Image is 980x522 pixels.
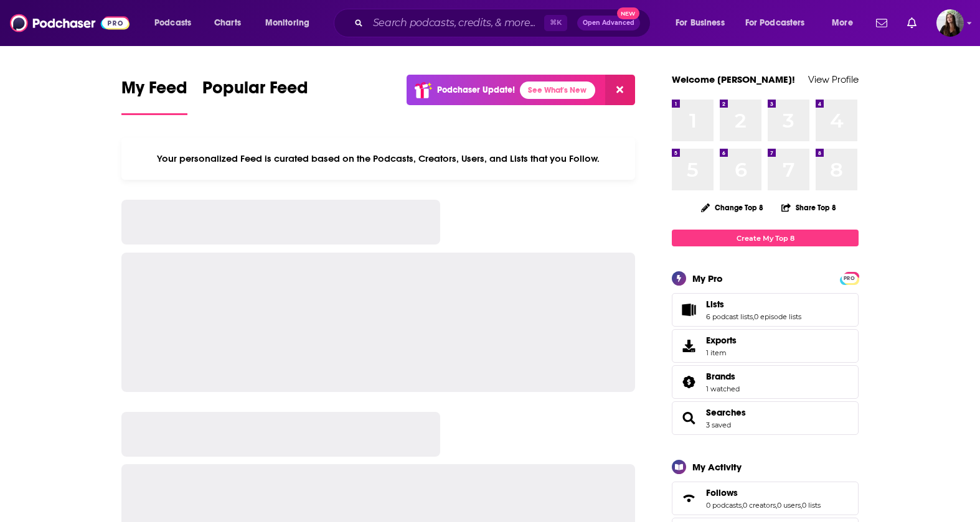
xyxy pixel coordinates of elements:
[706,385,740,393] a: 1 watched
[936,9,964,37] button: Show profile menu
[672,230,859,246] a: Create My Top 8
[842,273,857,282] a: PRO
[206,13,248,33] a: Charts
[694,200,771,215] button: Change Top 8
[706,487,821,498] a: Follows
[706,371,735,382] span: Brands
[154,14,191,32] span: Podcasts
[214,14,241,32] span: Charts
[777,501,801,510] a: 0 users
[692,273,723,284] div: My Pro
[672,365,859,399] span: Brands
[936,9,964,37] img: User Profile
[808,73,859,85] a: View Profile
[737,13,823,33] button: open menu
[823,13,869,33] button: open menu
[781,195,837,220] button: Share Top 8
[676,490,701,507] a: Follows
[706,312,753,321] a: 6 podcast lists
[706,348,737,357] span: 1 item
[437,85,515,95] p: Podchaser Update!
[10,11,130,35] img: Podchaser - Follow, Share and Rate Podcasts
[706,501,742,510] a: 0 podcasts
[672,73,795,85] a: Welcome [PERSON_NAME]!
[754,312,801,321] a: 0 episode lists
[202,77,308,115] a: Popular Feed
[706,299,801,310] a: Lists
[583,20,634,26] span: Open Advanced
[802,501,821,510] a: 0 lists
[801,501,802,510] span: ,
[743,501,776,510] a: 0 creators
[368,13,544,33] input: Search podcasts, credits, & more...
[520,82,595,99] a: See What's New
[672,482,859,515] span: Follows
[745,14,805,32] span: For Podcasters
[672,293,859,327] span: Lists
[676,301,701,319] a: Lists
[146,13,207,33] button: open menu
[202,77,308,106] span: Popular Feed
[871,12,892,34] a: Show notifications dropdown
[265,14,309,32] span: Monitoring
[577,16,640,30] button: Open AdvancedNew
[706,299,724,310] span: Lists
[842,274,857,283] span: PRO
[706,407,746,418] a: Searches
[676,409,701,427] a: Searches
[706,335,737,346] span: Exports
[706,371,740,382] a: Brands
[936,9,964,37] span: Logged in as bnmartinn
[257,13,326,33] button: open menu
[776,501,777,510] span: ,
[832,14,853,32] span: More
[742,501,743,510] span: ,
[676,14,725,32] span: For Business
[753,312,754,321] span: ,
[121,77,187,106] span: My Feed
[667,13,740,33] button: open menu
[672,329,859,363] a: Exports
[706,487,738,498] span: Follows
[617,7,639,19] span: New
[544,15,567,31] span: ⌘ K
[692,461,742,473] div: My Activity
[706,421,731,429] a: 3 saved
[121,77,187,115] a: My Feed
[676,373,701,391] a: Brands
[346,9,662,37] div: Search podcasts, credits, & more...
[902,12,921,34] a: Show notifications dropdown
[676,337,701,355] span: Exports
[672,401,859,435] span: Searches
[121,137,635,180] div: Your personalized Feed is curated based on the Podcasts, Creators, Users, and Lists that you Follow.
